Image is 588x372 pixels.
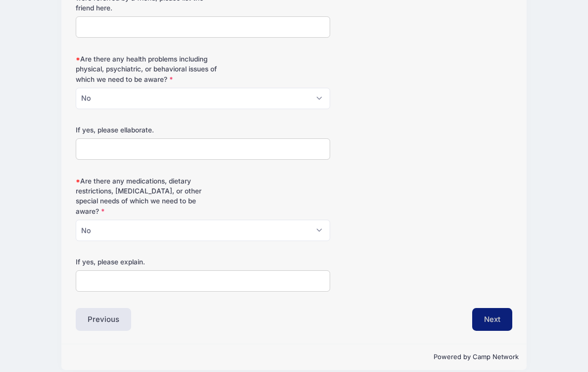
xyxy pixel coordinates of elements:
[76,308,131,331] button: Previous
[76,54,221,84] label: Are there any health problems including physical, psychiatric, or behavioral issues of which we n...
[76,125,221,135] label: If yes, please ellaborate.
[76,176,221,217] label: Are there any medications, dietary restrictions, [MEDICAL_DATA], or other special needs of which ...
[472,308,512,331] button: Next
[69,352,519,362] p: Powered by Camp Network
[76,257,221,267] label: If yes, please explain.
